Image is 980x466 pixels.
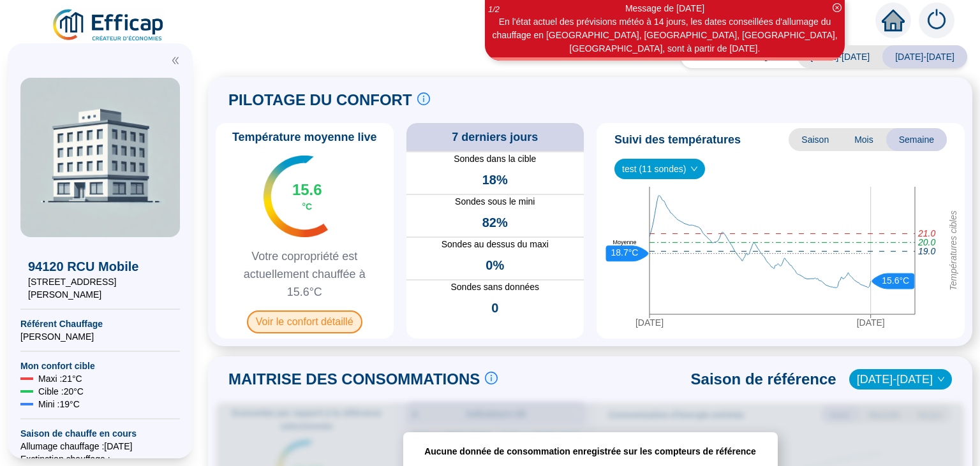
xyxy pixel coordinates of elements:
text: 15.6°C [882,275,909,286]
span: MAITRISE DES CONSOMMATIONS [228,369,480,390]
span: [STREET_ADDRESS][PERSON_NAME] [28,275,172,301]
span: Sondes sans données [406,280,584,294]
span: [DATE]-[DATE] [882,45,967,68]
span: down [937,375,945,383]
span: Référent Chauffage [20,317,180,330]
img: alerts [919,3,954,38]
span: 0 [491,299,498,317]
span: Saison de référence [691,369,836,390]
span: 82% [482,214,508,231]
span: Voir le confort détaillé [247,310,362,333]
span: Semaine [886,128,947,151]
span: Saison de chauffe en cours [20,427,180,440]
span: Sondes dans la cible [406,152,584,166]
span: 0% [486,256,504,274]
span: 2023-2024 [857,370,944,389]
img: efficap energie logo [51,8,167,43]
tspan: Températures cibles [948,210,958,291]
span: Sondes sous le mini [406,195,584,208]
span: info-circle [417,92,430,105]
span: PILOTAGE DU CONFORT [228,90,412,110]
span: Maxi : 21 °C [38,372,82,385]
tspan: [DATE] [635,317,664,328]
span: Aucune donnée de consommation enregistrée sur les compteurs de référence [424,445,756,458]
span: down [690,165,698,173]
span: Température moyenne live [225,128,385,146]
img: indicateur températures [264,156,328,237]
span: 7 derniers jours [452,128,538,146]
tspan: 21.0 [917,228,935,238]
span: test (11 sondes) [622,159,697,178]
span: Suivi des températures [614,131,741,149]
span: 15.6 [292,180,322,200]
span: Votre copropriété est actuellement chauffée à 15.6°C [221,247,389,301]
span: Saison [789,128,842,151]
span: 94120 RCU Mobile [28,258,172,275]
span: Exctinction chauffage : -- [20,453,180,465]
span: double-left [171,56,180,65]
div: Message de [DATE] [487,2,843,15]
span: Mon confort cible [20,360,180,372]
span: close-circle [833,3,842,12]
text: Moyenne [612,239,636,245]
i: 1 / 2 [488,4,500,14]
span: °C [302,200,312,213]
span: Sondes au dessus du maxi [406,238,584,251]
span: 18% [482,171,508,189]
span: Mois [842,128,886,151]
tspan: 20.0 [917,237,935,247]
span: Cible : 20 °C [38,385,84,398]
text: 18.7°C [611,247,639,258]
tspan: [DATE] [857,317,885,328]
span: Allumage chauffage : [DATE] [20,440,180,453]
span: home [882,9,905,32]
span: [PERSON_NAME] [20,330,180,343]
div: En l'état actuel des prévisions météo à 14 jours, les dates conseillées d'allumage du chauffage e... [487,15,843,55]
span: info-circle [485,372,498,384]
tspan: 19.0 [918,246,935,256]
span: Mini : 19 °C [38,398,80,411]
